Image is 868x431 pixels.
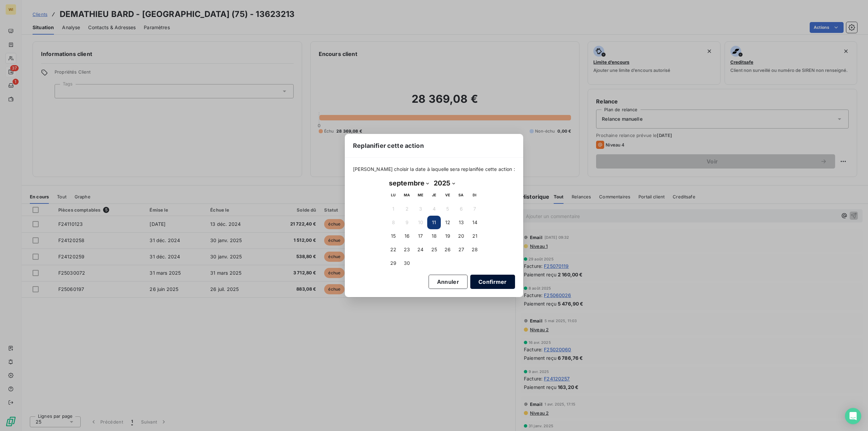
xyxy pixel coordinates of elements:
button: Confirmer [470,275,515,289]
div: Open Intercom Messenger [845,408,861,424]
th: vendredi [441,189,454,202]
button: 5 [441,202,454,216]
button: 20 [454,229,468,243]
button: 15 [387,229,400,243]
span: Replanifier cette action [353,141,424,150]
th: mercredi [414,189,427,202]
button: 3 [414,202,427,216]
button: 6 [454,202,468,216]
button: 28 [468,243,481,256]
button: 12 [441,216,454,229]
button: 10 [414,216,427,229]
button: 17 [414,229,427,243]
th: lundi [387,189,400,202]
button: 14 [468,216,481,229]
button: 16 [400,229,414,243]
button: 8 [387,216,400,229]
th: mardi [400,189,414,202]
button: 25 [427,243,441,256]
button: 7 [468,202,481,216]
button: 27 [454,243,468,256]
button: 23 [400,243,414,256]
button: 11 [427,216,441,229]
button: 26 [441,243,454,256]
button: 1 [387,202,400,216]
button: 21 [468,229,481,243]
span: [PERSON_NAME] choisir la date à laquelle sera replanifée cette action : [353,166,515,173]
button: Annuler [429,275,468,289]
th: samedi [454,189,468,202]
button: 24 [414,243,427,256]
button: 9 [400,216,414,229]
button: 19 [441,229,454,243]
th: dimanche [468,189,481,202]
th: jeudi [427,189,441,202]
button: 4 [427,202,441,216]
button: 29 [387,256,400,270]
button: 18 [427,229,441,243]
button: 22 [387,243,400,256]
button: 30 [400,256,414,270]
button: 2 [400,202,414,216]
button: 13 [454,216,468,229]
